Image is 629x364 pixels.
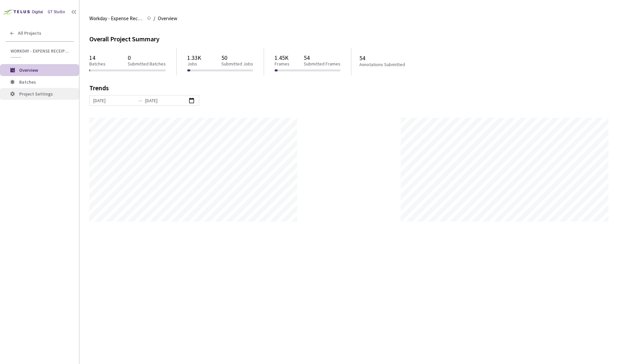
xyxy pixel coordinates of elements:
span: to [137,98,143,103]
div: GT Studio [48,9,65,15]
span: Project Settings [19,91,53,97]
p: 0 [128,54,166,61]
p: 1.33K [187,54,201,61]
span: Overview [158,15,177,22]
span: Overview [19,67,38,73]
p: Submitted Jobs [221,61,253,67]
p: Submitted Batches [128,61,166,67]
span: Workday - Expense Receipt Extraction [89,15,143,22]
input: End date [145,97,187,104]
p: Submitted Frames [304,61,340,67]
div: Trends [89,85,610,95]
p: 54 [304,54,340,61]
p: Jobs [187,61,201,67]
li: / [154,15,155,22]
p: 14 [89,54,106,61]
p: 54 [359,55,431,61]
p: 50 [221,54,253,61]
p: Annotations Submitted [359,62,431,67]
span: swap-right [137,98,143,103]
input: Start date [93,97,135,104]
span: Workday - Expense Receipt Extraction [11,48,70,54]
div: Overall Project Summary [89,34,619,44]
span: All Projects [18,30,41,36]
p: Frames [275,61,290,67]
span: Batches [19,79,36,85]
p: 1.45K [275,54,290,61]
p: Batches [89,61,106,67]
